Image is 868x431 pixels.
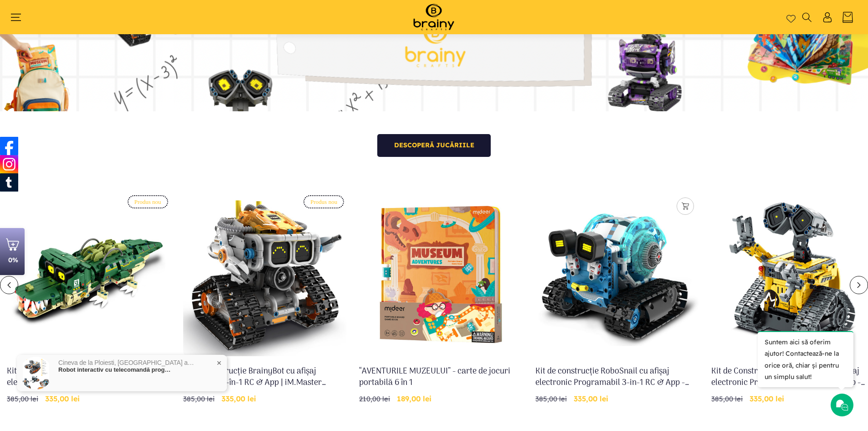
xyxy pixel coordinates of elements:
[23,357,49,389] img: Robot interactiv cu telecomandă programabil 4in1, potrivit pentru interior și exterior, educațion...
[535,366,699,389] a: Kit de construcție RoboSnail cu afișaj electronic Programabil 3-in-1 RC & App - iM.Master (8059)
[58,359,195,366] p: Cineva de la Ploiesti, [GEOGRAPHIC_DATA] a cumpărat
[359,366,523,389] a: “AVENTURILE MUZEULUI” - carte de jocuri portabilă 6 în 1
[7,366,170,389] a: Kit de Construcție CrocoMobil cu afișaj electronic programabil, 3-în-1 RC și Aplicație | iM-Maste...
[15,12,26,22] summary: Meniu
[677,197,694,215] button: Adăugați în [GEOGRAPHIC_DATA]
[404,2,463,32] img: Brainy Crafts
[58,366,172,374] a: Robot interactiv cu telecomandă programabil 4in1, potrivit pentru interior și exterior, educațion...
[758,331,853,387] p: Suntem aici să oferim ajutor! Contactează-ne la orice oră, chiar și pentru un simplu salut!
[183,366,347,389] a: Kit de construcție BrainyBot cu afișaj electronic 3-în-1 RC & App | iM.Master (8056)
[682,203,689,210] span: Adăugați în [GEOGRAPHIC_DATA]
[377,134,491,157] a: Descoperă jucăriile
[786,13,796,22] a: Wishlist page link
[216,360,222,366] span: ✕
[801,12,812,22] summary: Căutați
[850,276,868,294] button: Glisare la dreapta
[835,398,849,412] img: Chat icon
